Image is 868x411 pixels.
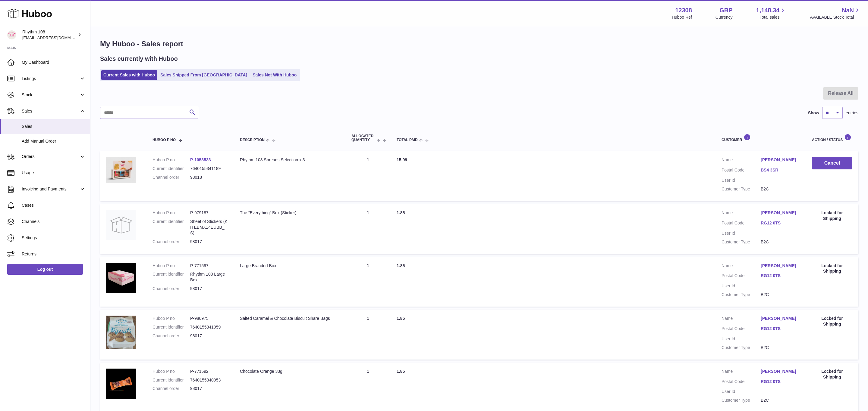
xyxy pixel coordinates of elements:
[22,29,77,41] div: Rhythm 108
[761,326,800,332] a: RG12 0TS
[240,157,339,163] div: Rhythm 108 Spreads Selection x 3
[722,186,761,192] dt: Customer Type
[22,60,86,65] span: My Dashboard
[153,324,190,330] dt: Current identifier
[761,220,800,226] a: RG12 0TS
[190,377,228,383] dd: 7640155340953
[190,316,228,321] dd: P-980975
[722,316,761,323] dt: Name
[106,210,136,240] img: no-photo.jpg
[672,14,692,20] div: Huboo Ref
[761,292,800,298] dd: B2C
[106,263,136,293] img: 123081684744870.jpg
[722,379,761,386] dt: Postal Code
[153,138,176,142] span: Huboo P no
[675,6,692,14] strong: 12308
[22,170,86,176] span: Usage
[101,70,157,80] a: Current Sales with Huboo
[722,345,761,351] dt: Customer Type
[761,397,800,403] dd: B2C
[722,230,761,236] dt: User Id
[397,157,407,162] span: 15.99
[756,6,780,14] span: 1,148.34
[22,124,86,129] span: Sales
[153,386,190,391] dt: Channel order
[190,386,228,391] dd: 98017
[240,316,339,321] div: Salted Caramel & Chocolate Biscuit Share Bags
[153,377,190,383] dt: Current identifier
[759,14,786,20] span: Total sales
[761,263,800,269] a: [PERSON_NAME]
[106,316,136,349] img: 1713955972.JPG
[715,14,733,20] div: Currency
[22,202,86,208] span: Cases
[153,316,190,321] dt: Huboo P no
[722,397,761,403] dt: Customer Type
[397,369,405,374] span: 1.85
[250,70,299,80] a: Sales Not With Huboo
[351,134,375,142] span: ALLOCATED Quantity
[22,35,89,40] span: [EMAIL_ADDRESS][DOMAIN_NAME]
[190,369,228,374] dd: P-771592
[22,186,79,192] span: Invoicing and Payments
[153,263,190,269] dt: Huboo P no
[810,6,861,20] a: NaN AVAILABLE Stock Total
[812,157,852,169] button: Cancel
[240,138,265,142] span: Description
[761,379,800,385] a: RG12 0TS
[722,134,800,142] div: Customer
[22,108,79,114] span: Sales
[812,263,852,274] div: Locked for Shipping
[761,345,800,351] dd: B2C
[756,6,787,20] a: 1,148.34 Total sales
[722,389,761,394] dt: User Id
[153,369,190,374] dt: Huboo P no
[761,210,800,216] a: [PERSON_NAME]
[190,324,228,330] dd: 7640155341059
[190,263,228,269] dd: P-771597
[345,151,391,201] td: 1
[190,157,211,162] a: P-1053533
[812,210,852,221] div: Locked for Shipping
[240,263,339,269] div: Large Branded Box
[810,14,861,20] span: AVAILABLE Stock Total
[761,239,800,245] dd: B2C
[240,210,339,216] div: The “Everything” Box (Sticker)
[106,369,136,399] img: 123081684745551.jpg
[7,30,16,39] img: orders@rhythm108.com
[761,369,800,374] a: [PERSON_NAME]
[761,316,800,321] a: [PERSON_NAME]
[397,263,405,268] span: 1.85
[22,235,86,241] span: Settings
[397,138,418,142] span: Total paid
[722,273,761,280] dt: Postal Code
[153,271,190,283] dt: Current identifier
[345,204,391,254] td: 1
[722,283,761,289] dt: User Id
[722,178,761,183] dt: User Id
[7,264,83,275] a: Log out
[22,154,79,159] span: Orders
[190,286,228,292] dd: 98017
[722,167,761,175] dt: Postal Code
[22,138,86,144] span: Add Manual Order
[812,316,852,327] div: Locked for Shipping
[190,239,228,245] dd: 98017
[397,316,405,321] span: 1.85
[153,286,190,292] dt: Channel order
[722,292,761,298] dt: Customer Type
[842,6,854,14] span: NaN
[846,110,858,116] span: entries
[153,239,190,245] dt: Channel order
[397,210,405,215] span: 1.85
[190,210,228,216] dd: P-979187
[22,92,79,98] span: Stock
[190,175,228,180] dd: 98018
[722,239,761,245] dt: Customer Type
[153,210,190,216] dt: Huboo P no
[190,166,228,172] dd: 7640155341189
[153,175,190,180] dt: Channel order
[240,369,339,374] div: Chocolate Orange 33g
[761,167,800,173] a: BS4 3SR
[812,369,852,380] div: Locked for Shipping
